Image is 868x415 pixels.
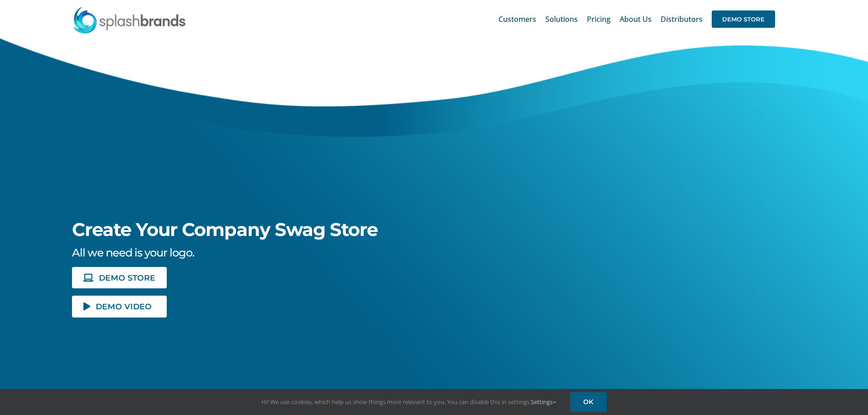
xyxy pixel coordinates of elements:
[661,15,703,23] span: Distributors
[498,5,536,34] a: Customers
[531,398,556,406] a: Settings
[99,274,155,282] span: DEMO STORE
[587,15,611,23] span: Pricing
[570,392,606,412] a: OK
[72,267,167,288] a: DEMO STORE
[587,5,611,34] a: Pricing
[262,398,556,406] span: Hi! We use cookies, which help us show things more relevant to you. You can disable this in setti...
[72,218,378,241] span: Create Your Company Swag Store
[712,5,775,34] a: DEMO STORE
[620,15,652,23] span: About Us
[661,5,703,34] a: Distributors
[545,15,578,23] span: Solutions
[498,5,775,34] nav: Main Menu
[498,15,536,23] span: Customers
[72,6,186,34] img: SplashBrands.com Logo
[72,246,194,259] span: All we need is your logo.
[712,10,775,28] span: DEMO STORE
[96,302,152,310] span: DEMO VIDEO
